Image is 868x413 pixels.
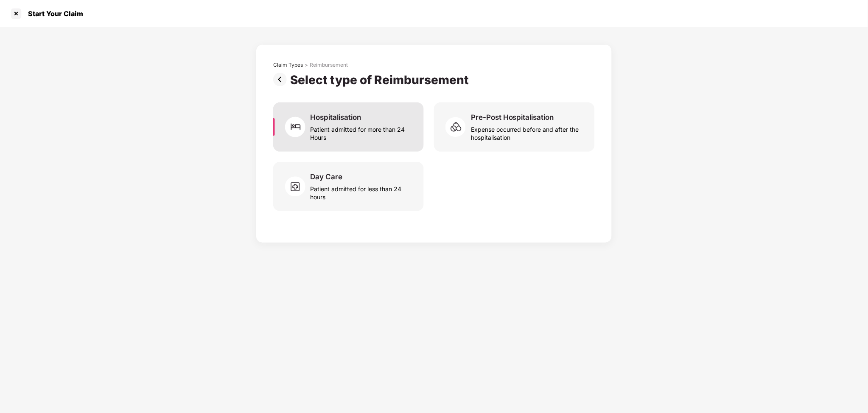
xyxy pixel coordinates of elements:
[471,113,554,122] div: Pre-Post Hospitalisation
[23,9,83,18] div: Start Your Claim
[273,73,290,86] img: svg+xml;base64,PHN2ZyBpZD0iUHJldi0zMngzMiIgeG1sbnM9Imh0dHA6Ly93d3cudzMub3JnLzIwMDAvc3ZnIiB3aWR0aD...
[310,62,348,68] div: Reimbursement
[285,114,311,140] img: svg+xml;base64,PHN2ZyB4bWxucz0iaHR0cDovL3d3dy53My5vcmcvMjAwMC9zdmciIHdpZHRoPSI2MCIgaGVpZ2h0PSI2MC...
[311,113,361,122] div: Hospitalisation
[305,62,308,68] div: >
[311,181,414,201] div: Patient admitted for less than 24 hours
[311,172,343,181] div: Day Care
[445,114,471,140] img: svg+xml;base64,PHN2ZyB4bWxucz0iaHR0cDovL3d3dy53My5vcmcvMjAwMC9zdmciIHdpZHRoPSI2MCIgaGVpZ2h0PSI1OC...
[471,122,585,141] div: Expense occurred before and after the hospitalisation
[311,122,414,141] div: Patient admitted for more than 24 Hours
[290,73,472,87] div: Select type of Reimbursement
[285,174,311,199] img: svg+xml;base64,PHN2ZyB4bWxucz0iaHR0cDovL3d3dy53My5vcmcvMjAwMC9zdmciIHdpZHRoPSI2MCIgaGVpZ2h0PSI1OC...
[273,62,303,68] div: Claim Types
